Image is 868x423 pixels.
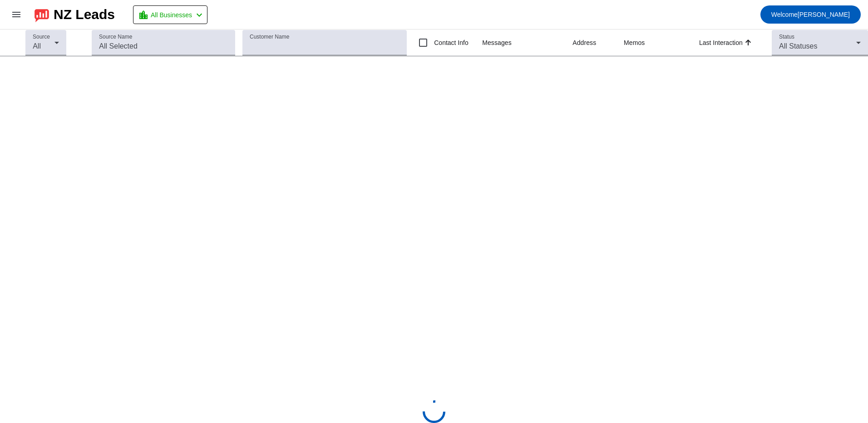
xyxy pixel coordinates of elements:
button: All Businesses [133,5,207,24]
div: NZ Leads [54,8,115,21]
span: All [33,42,41,50]
label: Contact Info [432,38,469,47]
th: Address [572,30,624,56]
img: logo [35,7,49,22]
mat-label: Customer Name [250,34,289,40]
mat-icon: chevron_left [194,10,205,20]
mat-label: Status [779,34,794,40]
mat-label: Source Name [99,34,132,40]
span: [PERSON_NAME] [771,8,850,21]
span: Welcome [771,11,798,18]
th: Memos [624,30,699,56]
input: All Selected [99,41,228,52]
mat-icon: menu [11,9,22,20]
th: Messages [482,30,572,56]
button: Welcome[PERSON_NAME] [760,5,861,24]
mat-label: Source [33,34,50,40]
span: All Businesses [151,9,192,21]
div: Last Interaction [699,38,743,47]
mat-icon: location_city [138,10,149,20]
span: All Statuses [779,42,817,50]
